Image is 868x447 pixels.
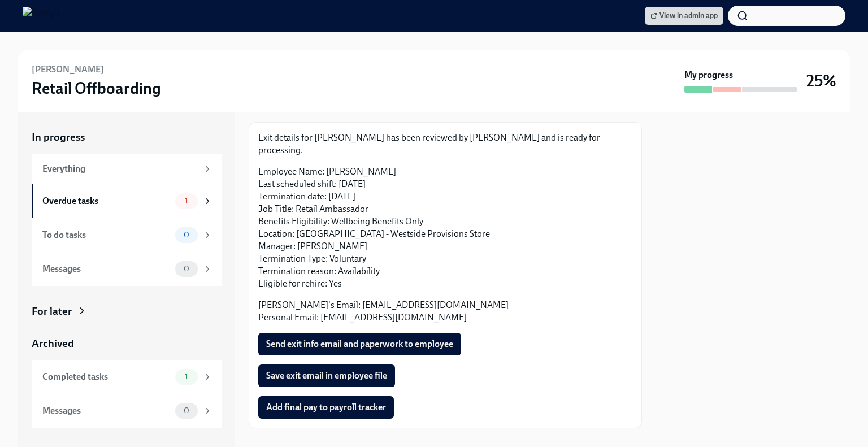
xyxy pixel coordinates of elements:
p: [PERSON_NAME]'s Email: [EMAIL_ADDRESS][DOMAIN_NAME] Personal Email: [EMAIL_ADDRESS][DOMAIN_NAME] [258,299,632,324]
div: To do tasks [42,229,171,241]
h6: [PERSON_NAME] [32,63,104,76]
div: Messages [42,405,171,417]
p: Exit details for [PERSON_NAME] has been reviewed by [PERSON_NAME] and is ready for processing. [258,132,632,157]
a: Overdue tasks1 [32,184,222,218]
a: To do tasks0 [32,218,222,252]
span: 1 [178,197,195,205]
button: Save exit email in employee file [258,364,395,387]
div: Completed tasks [42,371,171,383]
a: Completed tasks1 [32,360,222,394]
span: Save exit email in employee file [266,370,387,381]
span: View in admin app [650,10,718,21]
span: Add final pay to payroll tracker [266,402,386,413]
button: Add final pay to payroll tracker [258,396,394,419]
div: For later [32,304,72,319]
div: Overdue tasks [42,195,171,207]
span: Send exit info email and paperwork to employee [266,338,453,350]
img: Rothy's [23,7,60,25]
span: 0 [177,231,196,239]
a: For later [32,304,222,319]
a: Everything [32,154,222,184]
strong: My progress [684,69,733,81]
span: 0 [177,406,196,415]
span: 0 [177,264,196,273]
a: Archived [32,336,222,351]
button: Send exit info email and paperwork to employee [258,333,461,355]
h3: Retail Offboarding [32,78,161,98]
div: Messages [42,263,171,275]
a: In progress [32,130,222,145]
a: Messages0 [32,252,222,286]
p: Employee Name: [PERSON_NAME] Last scheduled shift: [DATE] Termination date: [DATE] Job Title: Ret... [258,166,632,290]
a: View in admin app [645,7,723,25]
h3: 25% [806,71,836,91]
div: Everything [42,163,198,175]
span: 1 [178,372,195,381]
a: Messages0 [32,394,222,428]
